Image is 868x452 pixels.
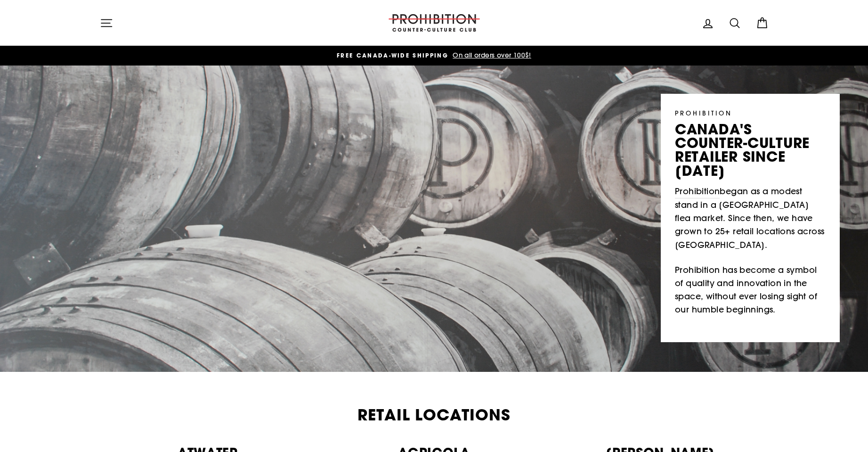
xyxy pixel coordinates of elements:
a: FREE CANADA-WIDE SHIPPING On all orders over 100$! [102,50,766,61]
p: canada's counter-culture retailer since [DATE] [675,123,826,178]
p: PROHIBITION [675,108,826,118]
h2: Retail Locations [100,407,769,423]
span: On all orders over 100$! [450,51,531,59]
span: FREE CANADA-WIDE SHIPPING [337,51,448,59]
p: Prohibition has become a symbol of quality and innovation in the space, without ever losing sight... [675,263,826,317]
img: PROHIBITION COUNTER-CULTURE CLUB [387,14,481,32]
a: Prohibition [675,185,720,198]
p: began as a modest stand in a [GEOGRAPHIC_DATA] flea market. Since then, we have grown to 25+ reta... [675,185,826,252]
